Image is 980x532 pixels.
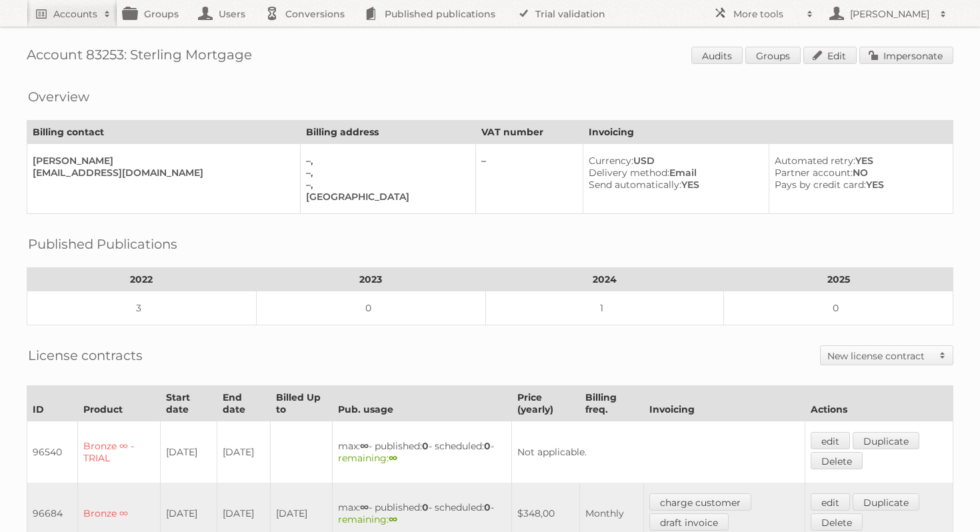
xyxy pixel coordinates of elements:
[476,144,583,214] td: –
[360,440,369,452] strong: ∞
[217,386,270,421] th: End date
[485,268,723,291] th: 2024
[484,501,491,513] strong: 0
[256,268,485,291] th: 2023
[775,155,855,167] span: Automated retry:
[724,291,953,325] td: 0
[476,121,583,144] th: VAT number
[389,513,397,525] strong: ∞
[33,155,289,167] div: [PERSON_NAME]
[589,179,681,191] span: Send automatically:
[27,421,78,483] td: 96540
[306,179,465,191] div: –,
[422,440,429,452] strong: 0
[775,167,942,179] div: NO
[811,452,863,469] a: Delete
[589,155,758,167] div: USD
[217,421,270,483] td: [DATE]
[649,493,751,511] a: charge customer
[360,501,369,513] strong: ∞
[422,501,429,513] strong: 0
[28,234,177,254] h2: Published Publications
[484,440,491,452] strong: 0
[589,155,633,167] span: Currency:
[28,345,143,365] h2: License contracts
[589,167,758,179] div: Email
[28,87,89,107] h2: Overview
[270,386,332,421] th: Billed Up to
[580,386,644,421] th: Billing freq.
[847,7,933,21] h2: [PERSON_NAME]
[811,493,850,511] a: edit
[332,421,512,483] td: max: - published: - scheduled: -
[512,421,805,483] td: Not applicable.
[53,7,97,21] h2: Accounts
[827,349,933,363] h2: New license contract
[332,386,512,421] th: Pub. usage
[724,268,953,291] th: 2025
[301,121,476,144] th: Billing address
[161,386,217,421] th: Start date
[745,47,801,64] a: Groups
[933,346,953,365] span: Toggle
[733,7,800,21] h2: More tools
[691,47,743,64] a: Audits
[811,513,863,531] a: Delete
[27,386,78,421] th: ID
[338,513,397,525] span: remaining:
[33,167,289,179] div: [EMAIL_ADDRESS][DOMAIN_NAME]
[161,421,217,483] td: [DATE]
[78,421,161,483] td: Bronze ∞ - TRIAL
[306,167,465,179] div: –,
[853,493,919,511] a: Duplicate
[306,155,465,167] div: –,
[775,179,942,191] div: YES
[27,268,257,291] th: 2022
[485,291,723,325] td: 1
[589,167,669,179] span: Delivery method:
[811,432,850,449] a: edit
[803,47,857,64] a: Edit
[27,47,953,67] h1: Account 83253: Sterling Mortgage
[649,513,729,531] a: draft invoice
[775,179,866,191] span: Pays by credit card:
[644,386,805,421] th: Invoicing
[775,155,942,167] div: YES
[589,179,758,191] div: YES
[338,452,397,464] span: remaining:
[805,386,953,421] th: Actions
[389,452,397,464] strong: ∞
[821,346,953,365] a: New license contract
[853,432,919,449] a: Duplicate
[859,47,953,64] a: Impersonate
[256,291,485,325] td: 0
[306,191,465,203] div: [GEOGRAPHIC_DATA]
[27,291,257,325] td: 3
[512,386,580,421] th: Price (yearly)
[78,386,161,421] th: Product
[583,121,953,144] th: Invoicing
[27,121,301,144] th: Billing contact
[775,167,853,179] span: Partner account:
